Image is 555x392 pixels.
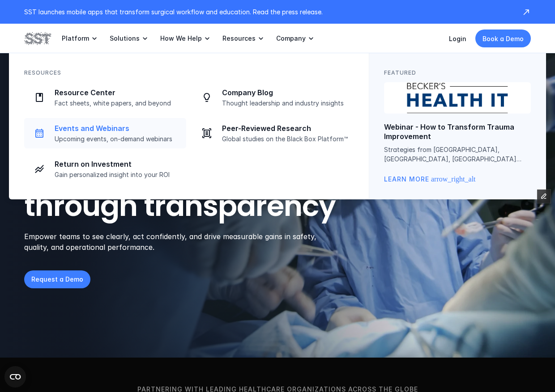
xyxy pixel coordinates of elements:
[449,35,466,42] a: Login
[201,128,212,139] img: Journal icon
[34,92,45,103] img: Paper icon
[192,82,354,113] a: Lightbulb iconCompany BlogThought leadership and industry insights
[222,135,348,143] p: Global studies on the Black Box Platform™
[222,124,348,133] p: Peer-Reviewed Research
[537,190,551,203] button: Edit Framer Content
[55,160,181,169] p: Return on Investment
[384,82,531,114] img: Becker's logo
[24,7,513,17] p: SST launches mobile apps that transform surgical workflow and education. Read the press release.
[192,118,354,148] a: Journal iconPeer-Reviewed ResearchGlobal studies on the Black Box Platform™
[475,30,531,47] a: Book a Demo
[55,135,181,143] p: Upcoming events, on-demand webinars
[24,118,186,148] a: Calendar iconEvents and WebinarsUpcoming events, on-demand webinars
[222,99,348,107] p: Thought leadership and industry insights
[24,68,61,77] p: Resources
[24,270,90,288] a: Request a Demo
[160,34,202,42] p: How We Help
[384,145,531,164] p: Strategies from [GEOGRAPHIC_DATA], [GEOGRAPHIC_DATA], [GEOGRAPHIC_DATA][US_STATE], and [GEOGRAPHI...
[24,31,51,46] img: SST logo
[4,366,26,388] button: Open CMP widget
[110,34,140,42] p: Solutions
[31,274,83,284] p: Request a Demo
[24,96,379,222] h1: The black box technology to transform care through transparency
[55,88,181,97] p: Resource Center
[384,174,429,184] p: Learn More
[24,231,328,253] p: Empower teams to see clearly, act confidently, and drive measurable gains in safety, quality, and...
[62,34,89,42] p: Platform
[431,176,438,183] span: arrow_right_alt
[55,99,181,107] p: Fact sheets, white papers, and beyond
[24,82,186,113] a: Paper iconResource CenterFact sheets, white papers, and beyond
[222,34,256,42] p: Resources
[222,88,348,97] p: Company Blog
[34,128,45,139] img: Calendar icon
[482,34,524,43] p: Book a Demo
[384,122,531,141] p: Webinar - How to Transform Trauma Improvement
[55,124,181,133] p: Events and Webinars
[34,164,45,174] img: Investment icon
[55,171,181,179] p: Gain personalized insight into your ROI
[384,82,531,184] a: Becker's logoWebinar - How to Transform Trauma ImprovementStrategies from [GEOGRAPHIC_DATA], [GEO...
[276,34,306,42] p: Company
[62,24,99,53] a: Platform
[384,68,416,77] p: Featured
[24,154,186,184] a: Investment iconReturn on InvestmentGain personalized insight into your ROI
[201,92,212,103] img: Lightbulb icon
